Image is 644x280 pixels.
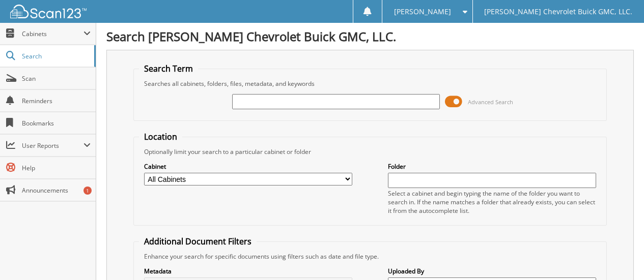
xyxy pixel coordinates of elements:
[394,9,451,15] span: [PERSON_NAME]
[106,28,634,45] h1: Search [PERSON_NAME] Chevrolet Buick GMC, LLC.
[22,29,83,38] span: Cabinets
[144,162,352,171] label: Cabinet
[468,98,513,106] span: Advanced Search
[22,52,89,60] span: Search
[484,9,632,15] span: [PERSON_NAME] Chevrolet Buick GMC, LLC.
[10,5,87,18] img: scan123-logo-white.svg
[22,186,91,195] span: Announcements
[83,186,92,195] div: 1
[139,147,601,156] div: Optionally limit your search to a particular cabinet or folder
[22,97,91,105] span: Reminders
[139,63,198,74] legend: Search Term
[22,164,91,172] span: Help
[139,79,601,88] div: Searches all cabinets, folders, files, metadata, and keywords
[144,267,352,275] label: Metadata
[22,74,91,83] span: Scan
[388,267,596,275] label: Uploaded By
[388,162,596,171] label: Folder
[139,131,182,142] legend: Location
[139,236,257,247] legend: Additional Document Filters
[22,119,91,128] span: Bookmarks
[388,189,596,215] div: Select a cabinet and begin typing the name of the folder you want to search in. If the name match...
[22,141,83,150] span: User Reports
[139,252,601,261] div: Enhance your search for specific documents using filters such as date and file type.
